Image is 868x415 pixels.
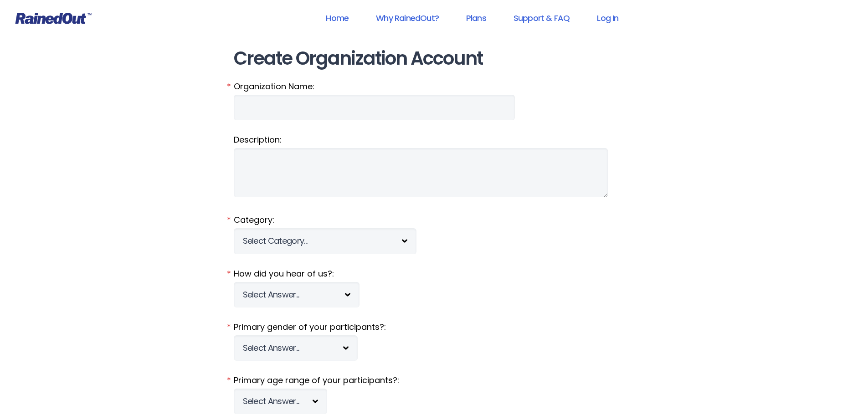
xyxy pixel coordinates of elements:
label: Organization Name: [234,81,635,92]
label: Description: [234,134,635,146]
label: Primary gender of your participants?: [234,321,635,333]
h1: Create Organization Account [234,48,635,69]
label: How did you hear of us?: [234,268,635,280]
a: Log In [585,8,630,28]
a: Plans [454,8,498,28]
label: Primary age range of your participants?: [234,374,635,386]
a: Why RainedOut? [364,8,451,28]
label: Category: [234,214,635,226]
a: Home [314,8,360,28]
a: Support & FAQ [502,8,581,28]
